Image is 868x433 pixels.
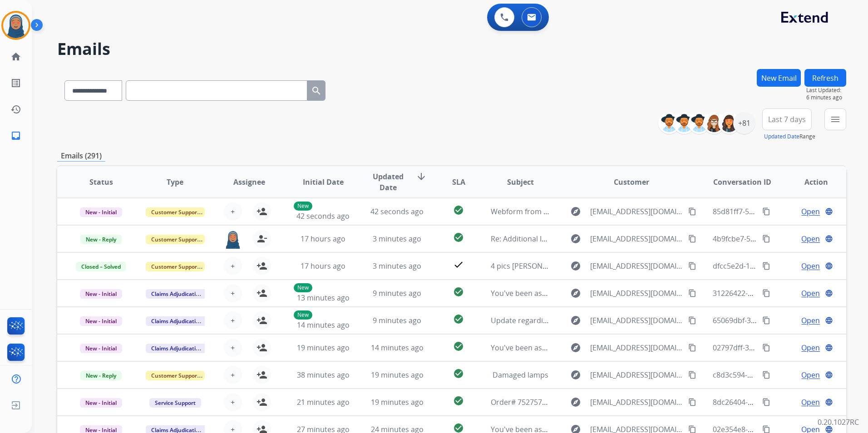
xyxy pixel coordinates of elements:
[801,397,820,408] span: Open
[452,177,465,187] span: SLA
[371,370,424,380] span: 19 minutes ago
[297,397,350,407] span: 21 minutes ago
[590,315,683,326] span: [EMAIL_ADDRESS][DOMAIN_NAME]
[801,342,820,353] span: Open
[231,261,235,271] span: +
[491,315,838,325] span: Update regarding your fulfillment method for Service Order: 18c36325-9a40-4352-9eec-ee9ac3d2b506
[453,368,464,379] mat-icon: check_circle
[688,371,696,379] mat-icon: content_copy
[453,341,464,352] mat-icon: check_circle
[713,397,852,407] span: 8dc26404-e519-4ab5-81be-fa526ac7e9b5
[590,206,683,217] span: [EMAIL_ADDRESS][DOMAIN_NAME]
[801,261,820,271] span: Open
[224,339,242,357] button: +
[224,393,242,411] button: +
[590,288,683,299] span: [EMAIL_ADDRESS][DOMAIN_NAME]
[493,370,548,380] span: Damaged lamps
[762,207,770,216] mat-icon: content_copy
[256,342,267,353] mat-icon: person_add
[89,177,113,187] span: Status
[256,206,267,217] mat-icon: person_add
[830,114,841,125] mat-icon: menu
[590,233,683,244] span: [EMAIL_ADDRESS][DOMAIN_NAME]
[297,320,350,330] span: 14 minutes ago
[806,87,846,94] span: Last Updated:
[231,315,235,326] span: +
[453,232,464,243] mat-icon: check_circle
[303,177,344,187] span: Initial Date
[453,286,464,297] mat-icon: check_circle
[713,343,849,353] span: 02797dff-34d0-445e-abe6-18efa9b22a32
[713,177,771,187] span: Conversation ID
[294,283,312,292] p: New
[416,171,427,182] mat-icon: arrow_downward
[373,288,421,298] span: 9 minutes ago
[373,234,421,244] span: 3 minutes ago
[224,230,242,249] img: agent-avatar
[294,310,312,320] p: New
[762,108,812,130] button: Last 7 days
[801,315,820,326] span: Open
[231,397,235,408] span: +
[146,289,208,299] span: Claims Adjudication
[10,104,21,115] mat-icon: history
[57,150,105,162] p: Emails (291)
[224,311,242,330] button: +
[825,207,833,216] mat-icon: language
[297,293,350,303] span: 13 minutes ago
[590,397,683,408] span: [EMAIL_ADDRESS][DOMAIN_NAME]
[713,315,847,325] span: 65069dbf-35a8-47bf-892a-9f98b0acf366
[801,369,820,380] span: Open
[167,177,183,187] span: Type
[301,234,345,244] span: 17 hours ago
[256,397,267,408] mat-icon: person_add
[80,344,122,353] span: New - Initial
[825,398,833,406] mat-icon: language
[146,344,208,353] span: Claims Adjudication
[688,344,696,352] mat-icon: content_copy
[772,166,846,198] th: Action
[146,371,205,380] span: Customer Support
[570,315,581,326] mat-icon: explore
[80,371,122,380] span: New - Reply
[570,261,581,271] mat-icon: explore
[373,261,421,271] span: 3 minutes ago
[224,257,242,275] button: +
[804,69,846,87] button: Refresh
[297,343,350,353] span: 19 minutes ago
[757,69,801,87] button: New Email
[57,40,846,58] h2: Emails
[507,177,534,187] span: Subject
[453,205,464,216] mat-icon: check_circle
[294,202,312,211] p: New
[570,206,581,217] mat-icon: explore
[688,235,696,243] mat-icon: content_copy
[80,316,122,326] span: New - Initial
[762,262,770,270] mat-icon: content_copy
[149,398,201,408] span: Service Support
[688,398,696,406] mat-icon: content_copy
[491,261,644,271] span: 4 pics [PERSON_NAME] tel [PHONE_NUMBER]
[570,233,581,244] mat-icon: explore
[224,202,242,221] button: +
[370,207,424,216] span: 42 seconds ago
[146,207,205,217] span: Customer Support
[590,369,683,380] span: [EMAIL_ADDRESS][DOMAIN_NAME]
[296,211,350,221] span: 42 seconds ago
[301,261,345,271] span: 17 hours ago
[256,261,267,271] mat-icon: person_add
[688,207,696,216] mat-icon: content_copy
[231,206,235,217] span: +
[825,344,833,352] mat-icon: language
[825,289,833,297] mat-icon: language
[146,316,208,326] span: Claims Adjudication
[491,234,609,244] span: Re: Additional Information Needed
[76,262,126,271] span: Closed – Solved
[10,130,21,141] mat-icon: inbox
[373,315,421,325] span: 9 minutes ago
[80,398,122,408] span: New - Initial
[491,343,779,353] span: You've been assigned a new service order: 44e04b76-d308-4d3a-bc08-597dde75c3ac
[256,288,267,299] mat-icon: person_add
[491,207,696,216] span: Webform from [EMAIL_ADDRESS][DOMAIN_NAME] on [DATE]
[764,133,815,140] span: Range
